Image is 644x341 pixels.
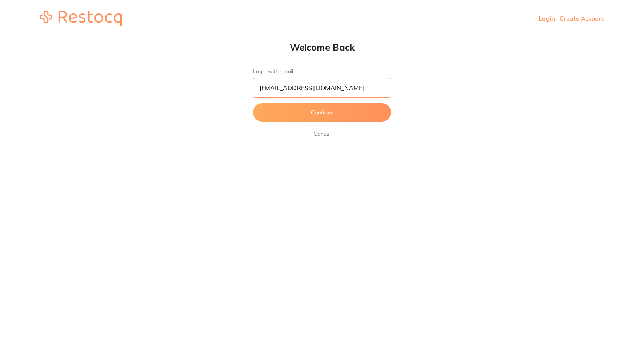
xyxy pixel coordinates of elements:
[253,103,391,122] button: Continue
[253,68,391,75] label: Login with email
[560,15,604,22] a: Create Account
[539,15,555,22] a: Login
[238,41,406,53] h1: Welcome Back
[40,11,122,26] img: restocq_logo.svg
[312,129,332,138] a: Cancel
